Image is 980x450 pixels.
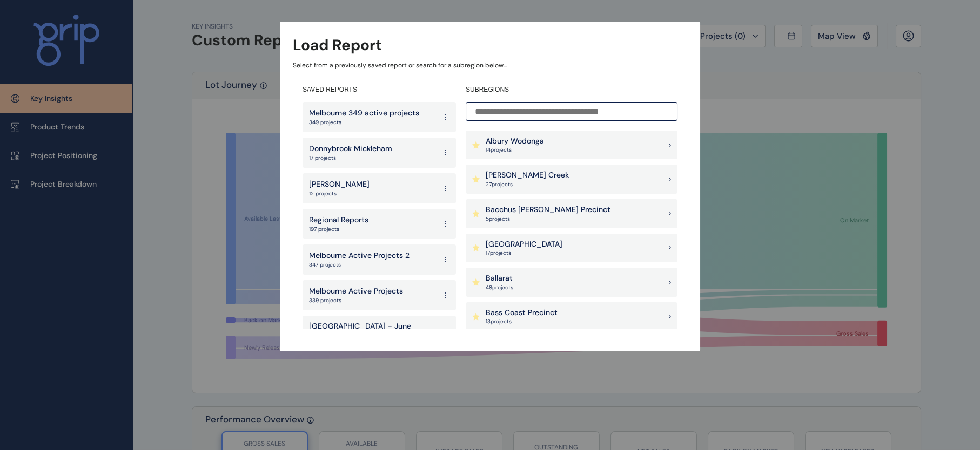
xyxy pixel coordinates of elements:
[309,250,410,261] p: Melbourne Active Projects 2
[486,239,562,250] p: [GEOGRAPHIC_DATA]
[309,154,392,162] p: 17 projects
[486,273,513,284] p: Ballarat
[309,297,403,304] p: 339 projects
[486,170,569,181] p: [PERSON_NAME] Creek
[486,146,544,154] p: 14 project s
[309,321,435,342] p: [GEOGRAPHIC_DATA] - June Report
[309,226,368,233] p: 197 projects
[293,61,687,70] p: Select from a previously saved report or search for a subregion below...
[309,261,410,269] p: 347 projects
[309,108,419,119] p: Melbourne 349 active projects
[466,85,677,94] h4: SUBREGIONS
[486,318,558,325] p: 13 project s
[293,35,382,56] h3: Load Report
[486,249,562,257] p: 17 project s
[309,179,370,190] p: [PERSON_NAME]
[309,144,392,154] p: Donnybrook Mickleham
[486,136,544,147] p: Albury Wodonga
[303,85,456,94] h4: SAVED REPORTS
[309,215,368,226] p: Regional Reports
[309,190,370,197] p: 12 projects
[486,181,569,188] p: 27 project s
[486,308,558,318] p: Bass Coast Precinct
[486,284,513,291] p: 48 project s
[486,215,610,223] p: 5 project s
[309,286,403,297] p: Melbourne Active Projects
[486,204,610,215] p: Bacchus [PERSON_NAME] Precinct
[309,119,419,126] p: 349 projects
